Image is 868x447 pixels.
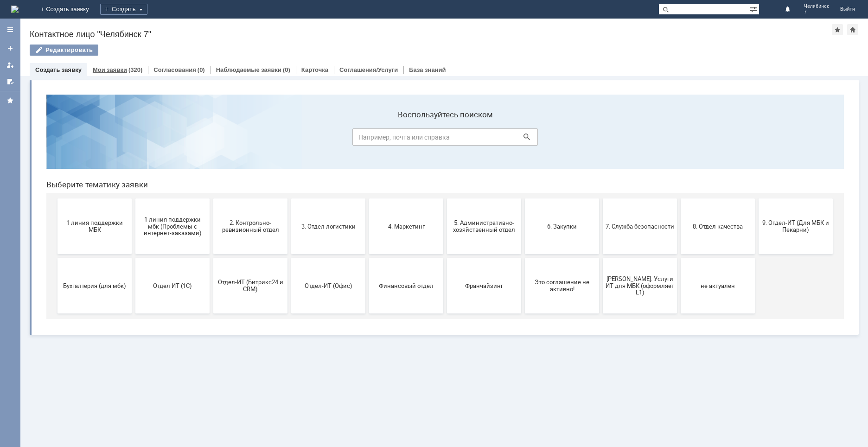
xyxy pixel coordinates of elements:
[128,66,142,73] div: (320)
[198,66,205,73] div: (0)
[645,135,713,142] span: 8. Отдел качества
[804,4,829,9] span: Челябинск
[642,111,716,167] button: 8. Отдел качества
[35,66,82,73] a: Создать заявку
[333,195,402,202] span: Финансовый отдел
[847,24,858,35] div: Сделать домашней страницей
[567,135,635,142] span: 7. Служба безопасности
[333,135,402,142] span: 4. Маркетинг
[486,171,560,226] button: Это соглашение не активно!
[313,41,499,58] input: Например, почта или справка
[252,111,326,167] button: 3. Отдел логистики
[3,41,18,56] a: Создать заявку
[3,74,18,89] a: Мои согласования
[11,6,19,13] a: Перейти на домашнюю страницу
[21,195,90,202] span: Бухгалтерия (для мбк)
[252,171,326,226] button: Отдел-ИТ (Офис)
[93,66,127,73] a: Мои заявки
[99,195,168,202] span: Отдел ИТ (1С)
[642,171,716,226] button: не актуален
[804,9,829,15] span: 7
[30,30,832,39] div: Контактное лицо "Челябинск 7"
[100,4,147,15] div: Создать
[177,192,246,205] span: Отдел-ИТ (Битрикс24 и CRM)
[489,135,557,142] span: 6. Закупки
[301,66,328,73] a: Карточка
[722,132,791,146] span: 9. Отдел-ИТ (Для МБК и Пекарни)
[19,171,93,226] button: Бухгалтерия (для мбк)
[564,111,638,167] button: 7. Служба безопасности
[330,111,404,167] button: 4. Маркетинг
[411,195,479,202] span: Франчайзинг
[11,6,19,13] img: logo
[330,171,404,226] button: Финансовый отдел
[489,192,557,205] span: Это соглашение не активно!
[409,66,446,73] a: База знаний
[486,111,560,167] button: 6. Закупки
[645,195,713,202] span: не актуален
[720,111,794,167] button: 9. Отдел-ИТ (Для МБК и Пекарни)
[96,171,171,226] button: Отдел ИТ (1С)
[153,66,196,73] a: Согласования
[313,23,499,32] label: Воспользуйтесь поиском
[255,135,324,142] span: 3. Отдел логистики
[832,24,843,35] div: Добавить в избранное
[567,188,635,209] span: [PERSON_NAME]. Услуги ИТ для МБК (оформляет L1)
[750,4,759,13] span: Расширенный поиск
[283,66,290,73] div: (0)
[408,171,482,226] button: Франчайзинг
[7,93,805,102] header: Выберите тематику заявки
[255,195,324,202] span: Отдел-ИТ (Офис)
[174,171,249,226] button: Отдел-ИТ (Битрикс24 и CRM)
[216,66,281,73] a: Наблюдаемые заявки
[177,132,246,146] span: 2. Контрольно-ревизионный отдел
[339,66,398,73] a: Соглашения/Услуги
[99,128,168,149] span: 1 линия поддержки мбк (Проблемы с интернет-заказами)
[408,111,482,167] button: 5. Административно-хозяйственный отдел
[174,111,249,167] button: 2. Контрольно-ревизионный отдел
[564,171,638,226] button: [PERSON_NAME]. Услуги ИТ для МБК (оформляет L1)
[19,111,93,167] button: 1 линия поддержки МБК
[411,132,479,146] span: 5. Административно-хозяйственный отдел
[21,132,90,146] span: 1 линия поддержки МБК
[96,111,171,167] button: 1 линия поддержки мбк (Проблемы с интернет-заказами)
[3,57,18,72] a: Мои заявки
